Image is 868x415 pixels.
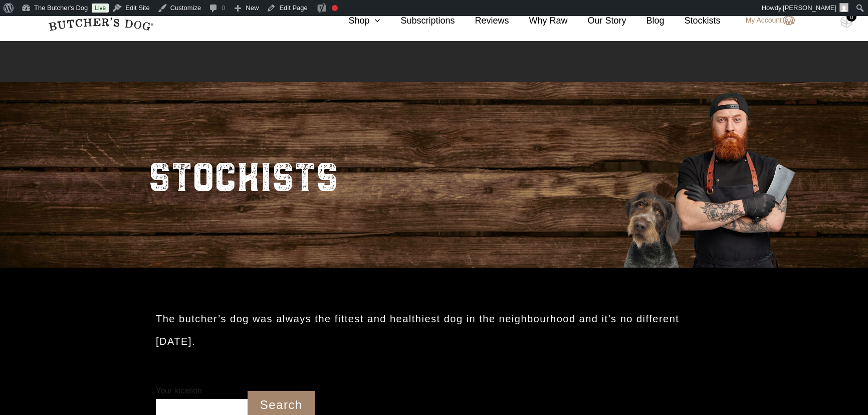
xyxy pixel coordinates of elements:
[328,14,380,28] a: Shop
[380,14,455,28] a: Subscriptions
[148,142,338,207] h2: STOCKISTS
[840,15,853,28] img: TBD_Cart-Empty.png
[455,14,509,28] a: Reviews
[156,308,712,353] h2: The butcher’s dog was always the fittest and healthiest dog in the neighbourhood and it’s no diff...
[568,14,626,28] a: Our Story
[846,12,856,22] div: 0
[783,4,836,12] span: [PERSON_NAME]
[509,14,568,28] a: Why Raw
[332,5,338,11] div: Focus keyphrase not set
[92,4,109,13] a: Live
[736,15,795,27] a: My Account
[665,14,721,28] a: Stockists
[607,80,808,268] img: Butcher_Large_3.png
[626,14,665,28] a: Blog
